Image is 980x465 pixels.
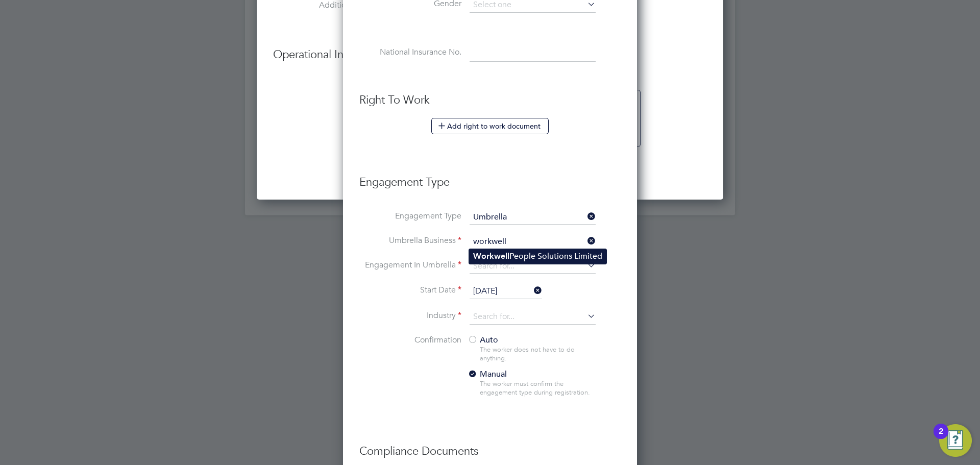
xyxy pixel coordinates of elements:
h3: Engagement Type [359,165,621,190]
input: Select one [470,210,596,225]
label: Umbrella Business [359,235,461,246]
label: Start Date [359,285,461,296]
div: The worker must confirm the engagement type during registration. [480,380,595,397]
h3: Operational Instructions & Comments [273,47,707,62]
button: Add right to work document [431,118,549,134]
div: 2 [939,431,943,445]
label: Industry [359,310,461,321]
input: Select one [470,284,542,299]
label: Engagement Type [359,211,461,222]
h3: Compliance Documents [359,434,621,459]
b: Workwell [473,251,509,261]
label: National Insurance No. [359,47,461,58]
h3: Right To Work [359,93,621,108]
input: Search for... [470,259,596,274]
span: Manual [468,369,507,379]
button: Open Resource Center, 2 new notifications [939,424,972,457]
label: Confirmation [359,335,461,346]
div: The worker does not have to do anything. [480,346,595,363]
input: Search for... [470,309,596,325]
label: Engagement In Umbrella [359,260,461,271]
input: Search for... [470,235,596,249]
li: People Solutions Limited [469,249,606,264]
span: Auto [468,335,498,345]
